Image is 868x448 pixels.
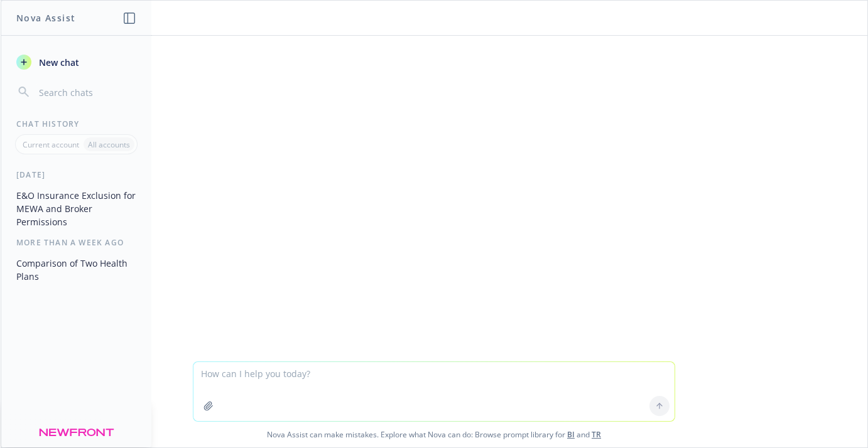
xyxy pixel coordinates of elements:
p: All accounts [88,139,130,150]
div: More than a week ago [1,237,151,248]
div: [DATE] [1,169,151,180]
a: BI [567,429,575,440]
button: E&O Insurance Exclusion for MEWA and Broker Permissions [11,185,141,232]
p: Current account [23,139,79,150]
button: New chat [11,51,141,73]
div: Chat History [1,119,151,129]
input: Search chats [36,83,136,101]
span: Nova Assist can make mistakes. Explore what Nova can do: Browse prompt library for and [6,422,862,447]
button: Comparison of Two Health Plans [11,253,141,287]
h1: Nova Assist [16,11,75,24]
a: TR [592,429,601,440]
span: New chat [36,56,79,69]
